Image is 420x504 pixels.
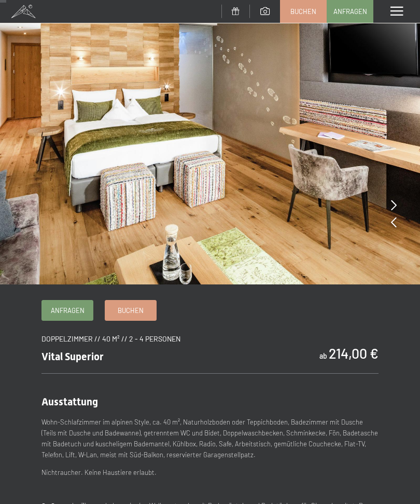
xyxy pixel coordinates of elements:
[41,350,104,363] span: Vital Superior
[327,1,373,22] a: Anfragen
[41,334,180,343] span: Doppelzimmer // 40 m² // 2 - 4 Personen
[105,301,156,320] a: Buchen
[41,396,98,408] span: Ausstattung
[42,301,93,320] a: Anfragen
[118,306,144,315] span: Buchen
[51,306,85,315] span: Anfragen
[281,1,326,22] a: Buchen
[41,417,379,460] p: Wohn-Schlafzimmer im alpinen Style, ca. 40 m², Naturholzboden oder Teppichboden, Badezimmer mit D...
[319,351,327,360] span: ab
[290,7,316,16] span: Buchen
[41,467,379,478] p: Nichtraucher. Keine Haustiere erlaubt.
[329,345,379,361] b: 214,00 €
[333,7,367,16] span: Anfragen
